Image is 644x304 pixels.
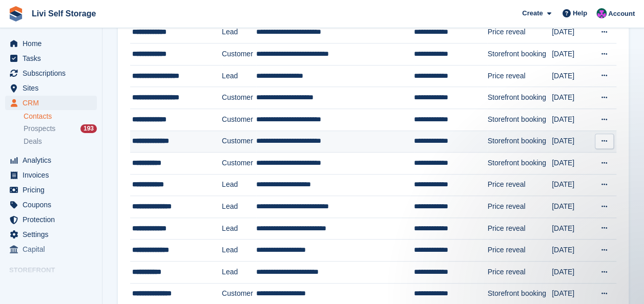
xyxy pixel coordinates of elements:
[23,212,84,227] span: Protection
[5,168,97,182] a: menu
[23,96,84,110] span: CRM
[487,240,551,262] td: Price reveal
[5,51,97,66] a: menu
[487,65,551,87] td: Price reveal
[552,174,593,196] td: [DATE]
[552,108,593,131] td: [DATE]
[608,9,635,19] span: Account
[487,21,551,44] td: Price reveal
[552,65,593,87] td: [DATE]
[5,153,97,167] a: menu
[23,66,84,80] span: Subscriptions
[552,218,593,240] td: [DATE]
[5,227,97,242] a: menu
[23,153,84,167] span: Analytics
[552,21,593,44] td: [DATE]
[487,108,551,131] td: Storefront booking
[23,242,84,256] span: Capital
[222,65,256,87] td: Lead
[5,183,97,197] a: menu
[28,5,100,22] a: Livi Self Storage
[23,278,84,292] span: Online Store
[487,131,551,153] td: Storefront booking
[222,44,256,66] td: Customer
[24,137,42,146] span: Deals
[552,240,593,262] td: [DATE]
[85,279,97,291] a: Preview store
[5,66,97,80] a: menu
[23,183,84,197] span: Pricing
[222,131,256,153] td: Customer
[222,21,256,44] td: Lead
[23,36,84,51] span: Home
[552,262,593,284] td: [DATE]
[5,81,97,95] a: menu
[596,8,607,18] img: Graham Cameron
[23,168,84,182] span: Invoices
[222,153,256,175] td: Customer
[222,196,256,218] td: Lead
[487,174,551,196] td: Price reveal
[5,242,97,256] a: menu
[23,198,84,212] span: Coupons
[5,198,97,212] a: menu
[487,218,551,240] td: Price reveal
[222,240,256,262] td: Lead
[222,108,256,131] td: Customer
[487,262,551,284] td: Price reveal
[24,112,97,121] a: Contacts
[573,8,587,18] span: Help
[487,87,551,109] td: Storefront booking
[24,136,97,147] a: Deals
[222,87,256,109] td: Customer
[80,124,97,133] div: 193
[222,218,256,240] td: Lead
[5,36,97,51] a: menu
[9,265,102,275] span: Storefront
[552,44,593,66] td: [DATE]
[487,44,551,66] td: Storefront booking
[24,123,97,134] a: Prospects 193
[5,96,97,110] a: menu
[552,87,593,109] td: [DATE]
[5,278,97,292] a: menu
[222,174,256,196] td: Lead
[8,6,24,21] img: stora-icon-8386f47178a22dfd0bd8f6a31ec36ba5ce8667c1dd55bd0f319d3a0aa187defe.svg
[552,153,593,175] td: [DATE]
[23,51,84,66] span: Tasks
[5,212,97,227] a: menu
[552,131,593,153] td: [DATE]
[487,153,551,175] td: Storefront booking
[552,196,593,218] td: [DATE]
[222,262,256,284] td: Lead
[23,81,84,95] span: Sites
[487,196,551,218] td: Price reveal
[24,124,55,134] span: Prospects
[522,8,543,18] span: Create
[23,227,84,242] span: Settings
